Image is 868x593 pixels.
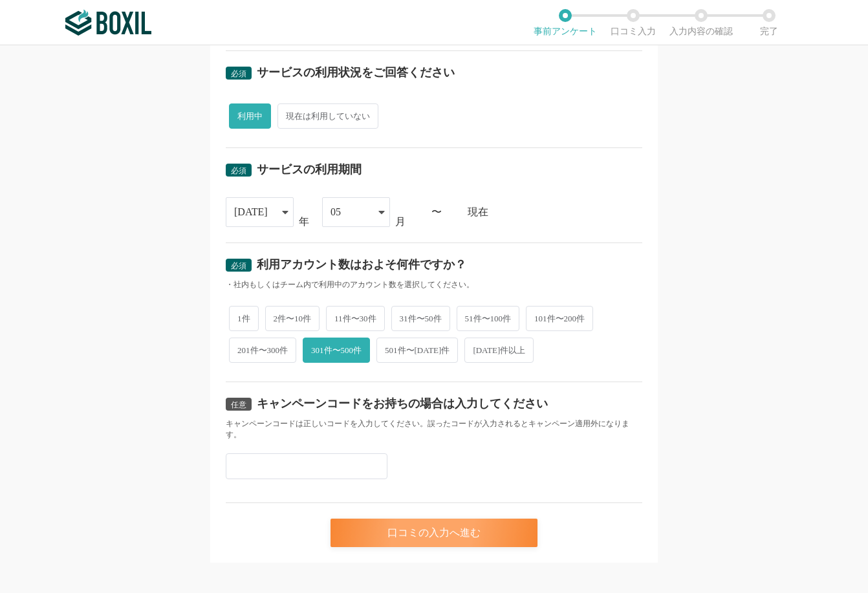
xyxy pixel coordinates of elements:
span: 現在は利用していない [277,103,378,129]
span: 51件〜100件 [457,306,520,331]
li: 口コミ入力 [599,9,667,36]
span: 201件〜300件 [229,338,296,363]
div: 口コミの入力へ進む [331,519,537,547]
div: キャンペーンコードをお持ちの場合は入力してください [257,398,548,409]
span: 31件〜50件 [391,306,450,331]
div: 年 [299,217,309,227]
div: ・社内もしくはチーム内で利用中のアカウント数を選択してください。 [226,279,642,290]
span: 301件〜500件 [303,338,370,363]
span: 必須 [231,69,246,78]
span: 2件〜10件 [265,306,320,331]
div: 利用アカウント数はおよそ何件ですか？ [257,259,466,270]
span: 必須 [231,261,246,270]
span: 11件〜30件 [326,306,385,331]
div: 現在 [468,207,642,217]
div: サービスの利用状況をご回答ください [257,67,455,78]
div: [DATE] [234,198,268,226]
span: [DATE]件以上 [464,338,534,363]
li: 入力内容の確認 [667,9,735,36]
span: 101件〜200件 [526,306,593,331]
span: 501件〜[DATE]件 [376,338,458,363]
div: サービスの利用期間 [257,164,362,175]
div: 〜 [431,207,442,217]
img: ボクシルSaaS_ロゴ [65,10,151,36]
div: キャンペーンコードは正しいコードを入力してください。誤ったコードが入力されるとキャンペーン適用外になります。 [226,418,642,440]
span: 必須 [231,166,246,175]
span: 任意 [231,400,246,409]
span: 1件 [229,306,259,331]
li: 事前アンケート [531,9,599,36]
div: 05 [331,198,341,226]
span: 利用中 [229,103,271,129]
div: 月 [395,217,406,227]
li: 完了 [735,9,803,36]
